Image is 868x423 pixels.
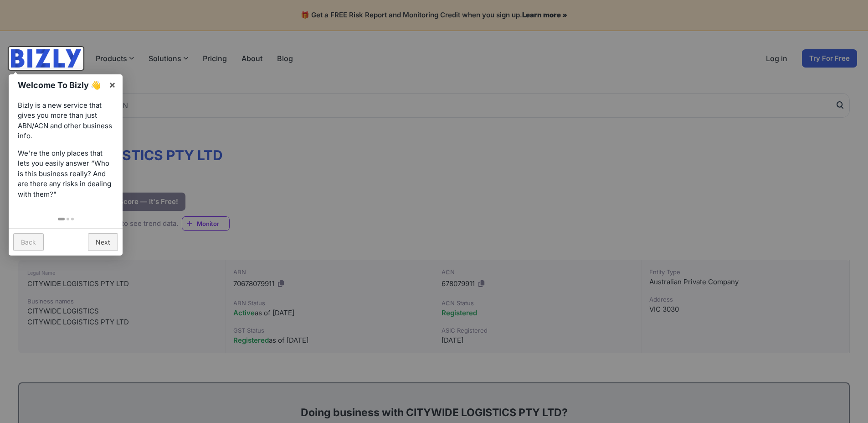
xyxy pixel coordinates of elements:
[18,79,104,91] h1: Welcome To Bizly 👋
[18,100,113,141] p: Bizly is a new service that gives you more than just ABN/ACN and other business info.
[13,233,44,251] a: Back
[102,74,123,95] a: ×
[18,148,113,200] p: We're the only places that lets you easily answer “Who is this business really? And are there any...
[88,233,118,251] a: Next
